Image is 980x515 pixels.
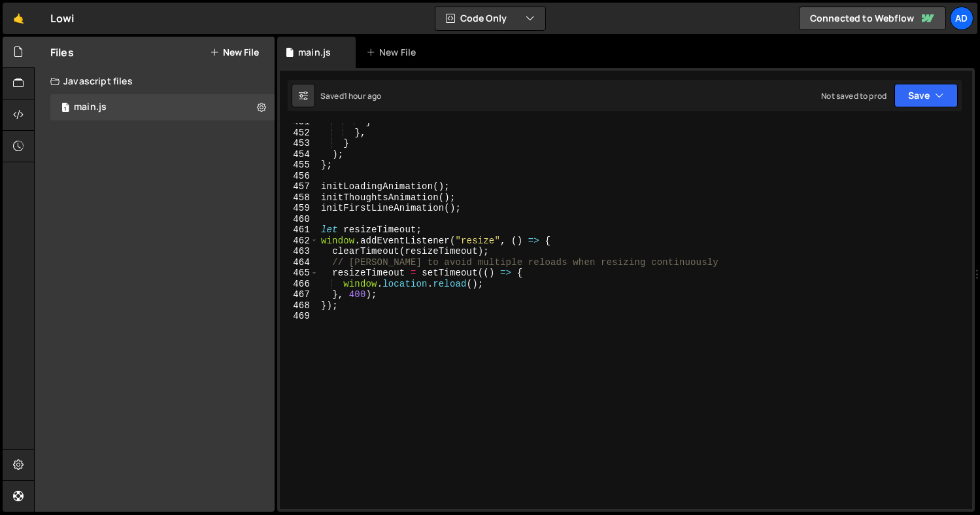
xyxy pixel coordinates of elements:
[435,7,545,30] button: Code Only
[894,84,958,107] button: Save
[50,10,75,26] div: Lowi
[280,171,318,182] div: 456
[280,149,318,160] div: 454
[280,279,318,290] div: 466
[366,46,421,59] div: New File
[280,160,318,171] div: 455
[74,101,107,113] div: main.js
[3,3,35,34] a: 🤙
[799,7,946,30] a: Connected to Webflow
[210,47,259,58] button: New File
[280,236,318,247] div: 462
[50,45,74,60] h2: Files
[280,246,318,257] div: 463
[280,311,318,322] div: 469
[280,300,318,311] div: 468
[280,128,318,139] div: 452
[298,46,331,59] div: main.js
[280,203,318,214] div: 459
[280,214,318,225] div: 460
[280,138,318,149] div: 453
[344,90,382,101] div: 1 hour ago
[280,268,318,279] div: 465
[35,68,275,94] div: Javascript files
[821,90,887,101] div: Not saved to prod
[50,94,275,120] div: 17330/48110.js
[280,257,318,268] div: 464
[320,90,381,101] div: Saved
[950,7,973,30] a: Ad
[280,192,318,204] div: 458
[280,289,318,300] div: 467
[280,181,318,192] div: 457
[280,224,318,236] div: 461
[61,103,69,114] span: 1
